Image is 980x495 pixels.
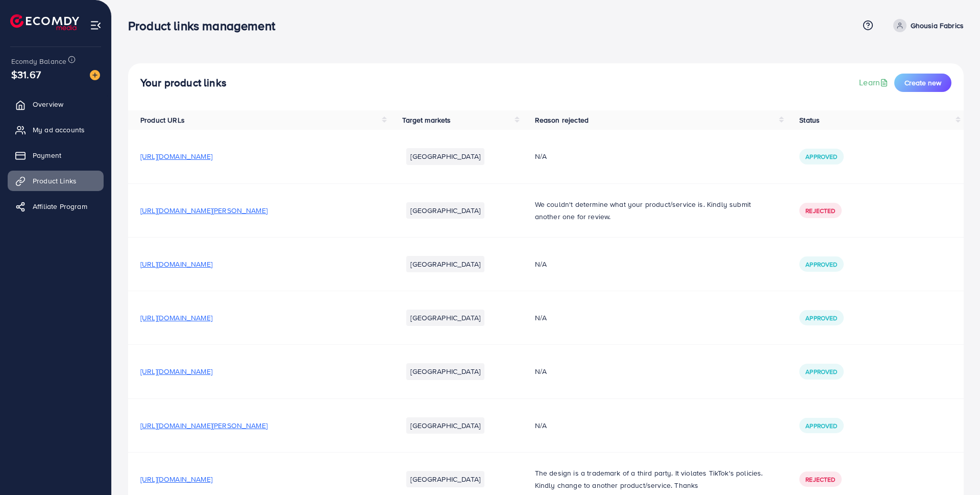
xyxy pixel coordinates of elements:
[911,19,964,32] p: Ghousia Fabrics
[8,94,104,114] a: Overview
[535,198,775,223] p: We couldn't determine what your product/service is. Kindly submit another one for review.
[8,196,104,217] a: Affiliate Program
[535,151,547,161] span: N/A
[535,115,589,125] span: Reason rejected
[805,152,837,161] span: Approved
[406,417,484,434] li: [GEOGRAPHIC_DATA]
[406,256,484,272] li: [GEOGRAPHIC_DATA]
[11,56,66,66] span: Ecomdy Balance
[140,420,267,431] span: [URL][DOMAIN_NAME][PERSON_NAME]
[535,420,547,431] span: N/A
[140,151,212,161] span: [URL][DOMAIN_NAME]
[140,77,227,89] h4: Your product links
[8,120,104,140] a: My ad accounts
[140,115,185,125] span: Product URLs
[10,14,79,30] img: logo
[799,115,820,125] span: Status
[805,367,837,376] span: Approved
[90,19,102,31] img: menu
[402,115,451,125] span: Target markets
[805,421,837,430] span: Approved
[889,19,964,32] a: Ghousia Fabrics
[805,260,837,269] span: Approved
[894,74,951,92] button: Create new
[904,78,941,88] span: Create new
[805,206,835,215] span: Rejected
[8,145,104,166] a: Payment
[535,313,547,323] span: N/A
[406,148,484,164] li: [GEOGRAPHIC_DATA]
[937,449,972,487] iframe: Chat
[90,70,100,80] img: image
[406,471,484,487] li: [GEOGRAPHIC_DATA]
[406,363,484,380] li: [GEOGRAPHIC_DATA]
[535,259,547,269] span: N/A
[33,125,85,135] span: My ad accounts
[859,77,890,88] a: Learn
[33,201,87,211] span: Affiliate Program
[535,366,547,376] span: N/A
[33,99,63,109] span: Overview
[140,313,212,323] span: [URL][DOMAIN_NAME]
[140,205,267,216] span: [URL][DOMAIN_NAME][PERSON_NAME]
[805,475,835,484] span: Rejected
[535,467,775,491] p: The design is a trademark of a third party. It violates TikTok's policies. Kindly change to anoth...
[140,259,212,269] span: [URL][DOMAIN_NAME]
[805,314,837,322] span: Approved
[33,176,77,186] span: Product Links
[406,310,484,326] li: [GEOGRAPHIC_DATA]
[33,150,61,160] span: Payment
[140,366,212,376] span: [URL][DOMAIN_NAME]
[140,474,212,484] span: [URL][DOMAIN_NAME]
[128,18,283,33] h3: Product links management
[11,67,41,82] span: $31.67
[8,171,104,191] a: Product Links
[406,202,484,219] li: [GEOGRAPHIC_DATA]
